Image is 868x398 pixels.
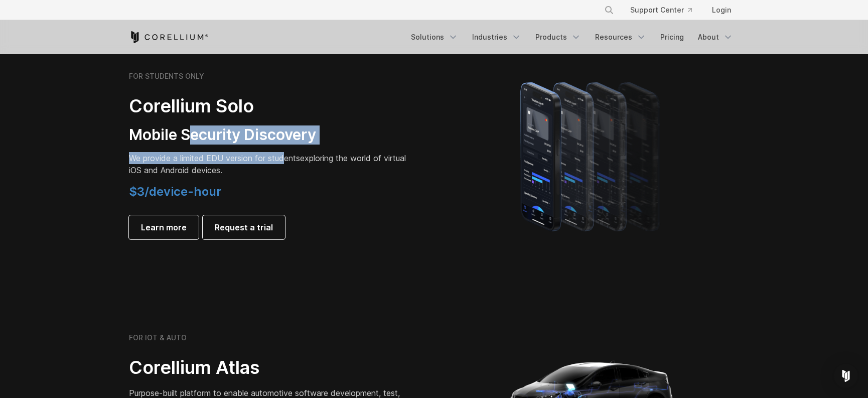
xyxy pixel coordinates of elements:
[600,1,618,19] button: Search
[529,28,587,46] a: Products
[203,215,285,239] a: Request a trial
[592,1,739,19] div: Navigation Menu
[129,152,410,176] p: exploring the world of virtual iOS and Android devices.
[405,28,464,46] a: Solutions
[129,153,300,163] span: We provide a limited EDU version for students
[129,215,199,239] a: Learn more
[405,28,739,46] div: Navigation Menu
[692,28,739,46] a: About
[589,28,652,46] a: Resources
[129,31,209,43] a: Corellium Home
[466,28,527,46] a: Industries
[129,72,204,81] h6: FOR STUDENTS ONLY
[704,1,739,19] a: Login
[500,68,683,243] img: A lineup of four iPhone models becoming more gradient and blurred
[834,364,858,388] div: Open Intercom Messenger
[129,184,221,199] span: $3/device-hour
[129,125,410,145] h3: Mobile Security Discovery
[654,28,690,46] a: Pricing
[141,221,187,233] span: Learn more
[129,95,410,117] h2: Corellium Solo
[215,221,273,233] span: Request a trial
[129,356,410,379] h2: Corellium Atlas
[129,333,187,342] h6: FOR IOT & AUTO
[622,1,700,19] a: Support Center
